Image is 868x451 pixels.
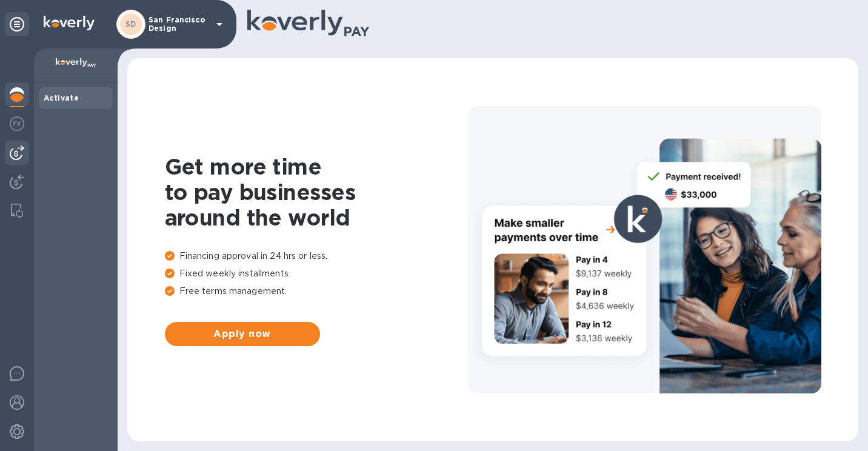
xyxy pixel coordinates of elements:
p: Free terms management. [165,285,468,298]
p: San Francisco Design [149,16,209,33]
b: Activate [44,93,79,102]
span: Apply now [175,327,310,341]
img: Foreign exchange [10,116,24,131]
div: Unpin categories [5,12,29,36]
b: SD [125,19,136,28]
img: Logo [44,16,95,30]
p: Fixed weekly installments. [165,267,468,280]
p: Financing approval in 24 hrs or less. [165,250,468,262]
h1: Get more time to pay businesses around the world [165,154,468,230]
button: Apply now [165,322,320,346]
